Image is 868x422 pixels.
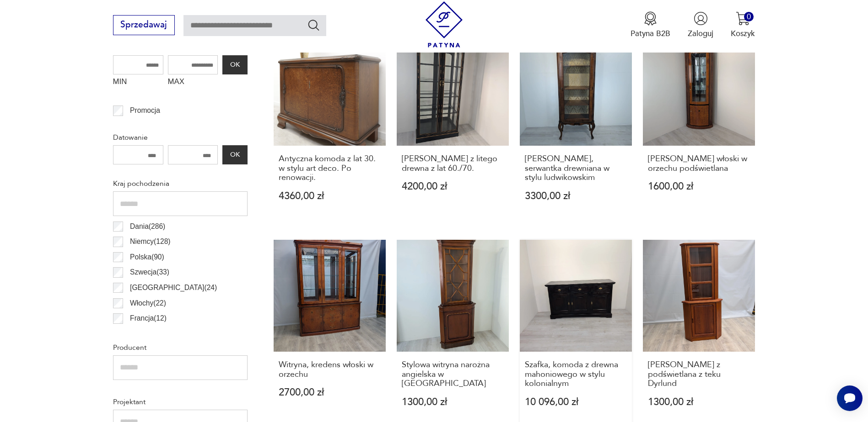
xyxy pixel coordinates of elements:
[631,28,670,39] p: Patyna B2B
[648,397,750,407] p: 1300,00 zł
[688,28,713,39] p: Zaloguj
[130,236,170,248] p: Niemcy ( 128 )
[130,266,169,278] p: Szwecja ( 33 )
[397,34,509,222] a: Witryna azjatycka z litego drewna z lat 60./70.[PERSON_NAME] z litego drewna z lat 60./70.4200,00 zł
[279,191,381,201] p: 4360,00 zł
[113,178,248,190] p: Kraj pochodzenia
[648,360,750,388] h3: [PERSON_NAME] z podświetlana z teku Dyrlund
[130,221,165,232] p: Dania ( 286 )
[130,282,217,294] p: [GEOGRAPHIC_DATA] ( 24 )
[130,328,173,340] p: Norwegia ( 12 )
[402,154,504,173] h3: [PERSON_NAME] z litego drewna z lat 60./70.
[525,154,627,182] h3: [PERSON_NAME], serwantka drewniana w stylu ludwikowskim
[279,154,381,182] h3: Antyczna komoda z lat 30. w stylu art deco. Po renowacji.
[402,360,504,388] h3: Stylowa witryna narożna angielska w [GEOGRAPHIC_DATA]
[520,34,632,222] a: Witryna, serwantka drewniana w stylu ludwikowskim[PERSON_NAME], serwantka drewniana w stylu ludwi...
[307,18,320,32] button: Szukaj
[731,11,755,39] button: 0Koszyk
[130,105,160,116] p: Promocja
[694,11,708,26] img: Ikonka użytkownika
[402,182,504,191] p: 4200,00 zł
[402,397,504,407] p: 1300,00 zł
[274,34,386,222] a: Antyczna komoda z lat 30. w stylu art deco. Po renowacji.Antyczna komoda z lat 30. w stylu art de...
[113,74,163,92] label: MIN
[736,11,750,26] img: Ikona koszyka
[222,145,247,164] button: OK
[648,182,750,191] p: 1600,00 zł
[643,34,755,222] a: Witryna narożna włoski w orzechu podświetlana[PERSON_NAME] włoski w orzechu podświetlana1600,00 zł
[525,397,627,407] p: 10 096,00 zł
[113,15,175,35] button: Sprzedawaj
[631,11,670,39] a: Ikona medaluPatyna B2B
[113,22,175,29] a: Sprzedawaj
[222,55,247,74] button: OK
[648,154,750,173] h3: [PERSON_NAME] włoski w orzechu podświetlana
[130,312,167,324] p: Francja ( 12 )
[731,28,755,39] p: Koszyk
[688,11,713,39] button: Zaloguj
[525,360,627,388] h3: Szafka, komoda z drewna mahoniowego w stylu kolonialnym
[421,1,467,47] img: Patyna - sklep z meblami i dekoracjami vintage
[744,12,754,21] div: 0
[837,385,863,411] iframe: Smartsupp widget button
[279,388,381,397] p: 2700,00 zł
[631,11,670,39] button: Patyna B2B
[113,342,248,353] p: Producent
[113,132,248,143] p: Datowanie
[643,11,658,26] img: Ikona medalu
[168,74,218,92] label: MAX
[130,297,166,309] p: Włochy ( 22 )
[525,191,627,201] p: 3300,00 zł
[113,396,248,408] p: Projektant
[279,360,381,379] h3: Witryna, kredens włoski w orzechu
[130,251,164,263] p: Polska ( 90 )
